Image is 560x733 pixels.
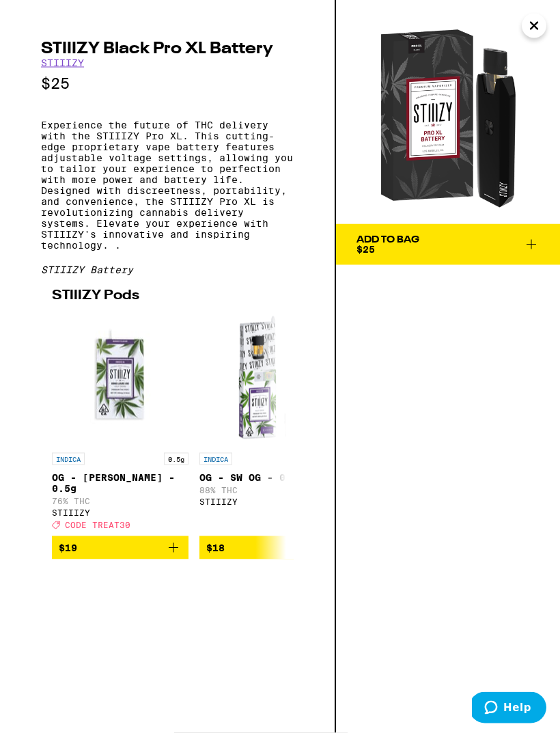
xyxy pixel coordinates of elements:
[522,14,546,38] button: Close
[356,235,419,245] div: Add To Bag
[65,521,130,529] span: CODE TREAT30
[199,453,232,465] p: INDICA
[199,497,336,506] div: STIIIZY
[52,289,283,303] h2: STIIIZY Pods
[199,309,336,536] a: Open page for OG - SW OG - 0.5g from STIIIZY
[41,120,294,251] p: Experience the future of THC delivery with the STIIIZY Pro XL. This cutting-edge proprietary vape...
[52,453,85,465] p: INDICA
[52,497,188,506] p: 76% THC
[199,309,336,446] img: STIIIZY - OG - SW OG - 0.5g
[41,41,294,57] h2: STIIIZY Black Pro XL Battery
[206,542,225,553] span: $18
[199,472,336,483] p: OG - SW OG - 0.5g
[52,536,188,559] button: Add to bag
[52,472,188,494] p: OG - [PERSON_NAME] - 0.5g
[52,309,188,536] a: Open page for OG - King Louis XIII - 0.5g from STIIIZY
[472,692,546,726] iframe: Opens a widget where you can find more information
[52,508,188,517] div: STIIIZY
[59,542,77,553] span: $19
[52,309,188,446] img: STIIIZY - OG - King Louis XIII - 0.5g
[164,453,188,465] p: 0.5g
[356,244,375,255] span: $25
[41,264,294,275] div: STIIIZY Battery
[41,75,294,92] p: $25
[199,486,336,495] p: 88% THC
[336,224,560,265] button: Add To Bag$25
[199,536,336,559] button: Add to bag
[41,57,84,68] a: STIIIZY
